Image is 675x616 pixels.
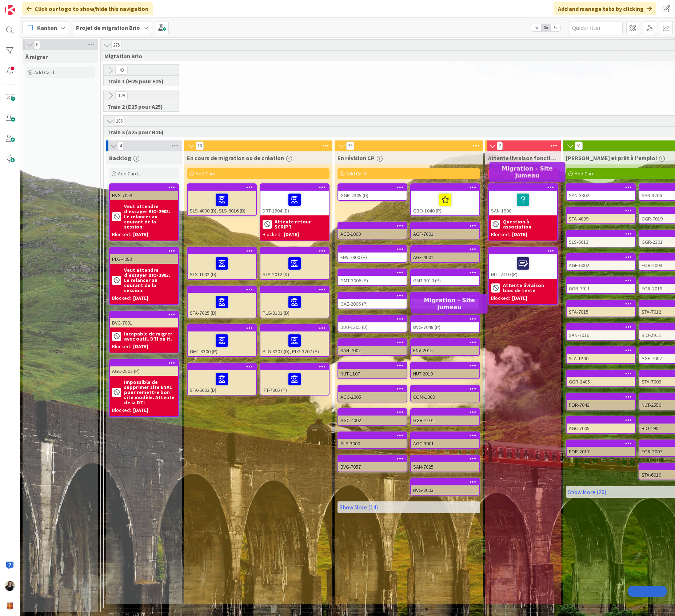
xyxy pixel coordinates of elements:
[567,231,635,247] div: SLS-6013
[489,191,557,215] div: SAN-1900
[411,253,479,262] div: AGF-4001
[188,191,256,215] div: SLS-4000 (D), SLS-6016 (D)
[284,231,299,238] div: [DATE]
[551,24,560,31] span: 3x
[260,254,329,279] div: STA-2012 (D)
[567,237,635,247] div: SLS-6013
[414,297,485,310] h5: Migration - Site jumeau
[567,207,635,223] div: STA-4009
[338,439,407,448] div: SLS-3000
[110,311,178,327] div: BVG-7001
[411,339,479,355] div: ENV-2015
[107,103,169,110] span: Train 2 (E25 pour A25)
[260,248,329,279] div: STA-2012 (D)
[110,318,178,327] div: BVG-7001
[497,142,503,150] span: 2
[338,339,407,355] div: SAN-7002
[567,377,635,386] div: GGR-2405
[114,117,124,126] span: 106
[260,293,329,318] div: PLG-3101 (D)
[512,231,527,238] div: [DATE]
[411,246,479,262] div: AGF-4001
[118,142,124,150] span: 4
[489,184,557,215] div: SAN-1900
[110,254,178,264] div: PLG-4053
[567,214,635,223] div: STA-4009
[188,331,256,356] div: GMT-3300 (P)
[338,462,407,472] div: BVG-7057
[338,293,407,309] div: GAE-2006 (P)
[338,191,407,200] div: GGR-2305 (D)
[338,362,407,378] div: NUT-1107
[260,191,329,215] div: DRT-1904 (D)
[338,276,407,285] div: GMT-3006 (P)
[188,363,256,395] div: STA-6002 (D)
[411,432,479,448] div: AGC-3001
[411,409,479,425] div: GGR-2101
[489,254,557,279] div: NUT-2410 (P)
[112,406,131,414] div: Blocked:
[188,293,256,318] div: STA-7025 (D)
[567,307,635,317] div: STA-7015
[109,154,131,162] span: Backlog
[411,416,479,425] div: GGR-2101
[338,184,407,200] div: GGR-2305 (D)
[118,170,141,177] span: Add Card...
[567,447,635,456] div: FOR-2017
[411,322,479,332] div: BVG-7048 (P)
[133,294,148,302] div: [DATE]
[411,191,479,215] div: GBO-1040 (P)
[411,269,479,285] div: GMT-3010 (P)
[133,231,148,238] div: [DATE]
[411,362,479,378] div: NUT-2010
[25,53,48,60] span: À migrer
[411,223,479,239] div: AGF-7001
[411,369,479,378] div: NUT-2010
[22,2,153,15] div: Click our logo to show/hide this navigation
[567,424,635,433] div: AGC-7005
[338,346,407,355] div: SAN-7002
[566,154,657,162] span: Livré et prêt à l'emploi
[196,142,204,150] span: 10
[5,601,15,611] img: avatar
[567,191,635,200] div: SAN-3302
[260,286,329,318] div: PLG-3101 (D)
[503,283,555,293] b: Attente livraison bloc de texte
[110,184,178,200] div: BVG-7053
[567,370,635,386] div: GGR-2405
[338,322,407,332] div: DDU-1305 (D)
[411,276,479,285] div: GMT-3010 (P)
[338,269,407,285] div: GMT-3006 (P)
[111,41,121,49] span: 275
[275,219,327,229] b: Attente retour SCRIPT
[260,331,329,356] div: PLG-3207 (D), PLG-3207 (P)
[567,277,635,293] div: GGR-7011
[107,78,169,85] span: Train 1 (H25 pour E25)
[567,347,635,363] div: STA-1200
[567,330,635,340] div: SAN-7016
[541,24,551,31] span: 2x
[567,301,635,317] div: STA-7015
[112,231,131,238] div: Blocked:
[338,253,407,262] div: ENV-7900 (H)
[124,204,176,229] b: Veut attendre d'essayer BIO-2903. Le relancer au courant de la session.
[567,261,635,270] div: AGF-6002
[187,154,284,162] span: En cours de migration ou de création
[411,229,479,239] div: AGF-7001
[124,267,176,293] b: Veut attendre d'essayer BIO-2903. Le relancer au courant de la session.
[338,229,407,239] div: AGE-1000
[411,346,479,355] div: ENV-2015
[338,299,407,309] div: GAE-2006 (P)
[411,462,479,472] div: SAN-7025
[188,286,256,318] div: STA-7025 (D)
[338,416,407,425] div: AGC-4002
[567,254,635,270] div: AGF-6002
[37,23,57,32] span: Kanban
[337,501,480,513] a: Show More (14)
[124,379,176,405] b: Impossible de supprimer site ENA1 pour remettre bon site modèle. Attente de la DTI
[260,325,329,356] div: PLG-3207 (D), PLG-3207 (P)
[491,294,510,302] div: Blocked:
[411,485,479,495] div: BVG-8003
[338,246,407,262] div: ENV-7900 (H)
[411,386,479,402] div: COM-1909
